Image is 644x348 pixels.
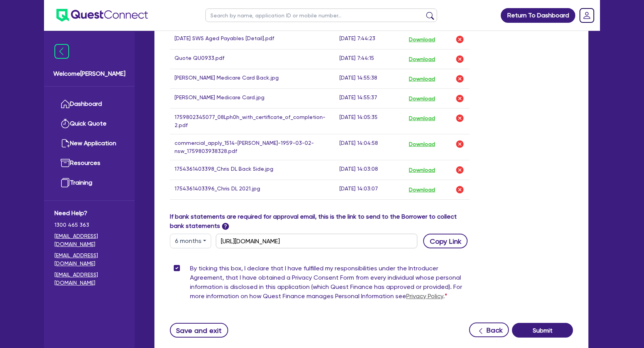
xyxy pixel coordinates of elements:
button: Copy Link [423,234,468,248]
img: delete-icon [455,114,464,123]
span: ? [222,223,229,230]
a: Privacy Policy [406,292,443,300]
button: Download [408,165,436,175]
img: icon-menu-close [54,44,69,59]
button: Dropdown toggle [170,234,211,248]
img: delete-icon [455,74,464,83]
a: [EMAIL_ADDRESS][DOMAIN_NAME] [54,271,124,287]
label: By ticking this box, I declare that I have fulfilled my responsibilities under the Introducer Agr... [190,264,469,304]
a: Training [54,173,124,193]
img: new-application [61,139,70,148]
td: [DATE] 14:55:37 [335,89,404,109]
span: Need Help? [54,209,124,218]
td: 1754361403398_Chris DL Back Side.jpg [170,160,335,180]
button: Download [408,185,436,195]
td: [PERSON_NAME] Medicare Card Back.jpg [170,69,335,89]
img: training [61,178,70,187]
a: Return To Dashboard [501,8,575,23]
img: delete-icon [455,165,464,175]
input: Search by name, application ID or mobile number... [205,8,437,22]
td: 1754361403396_Chris DL 2021.jpg [170,180,335,200]
a: Dashboard [54,94,124,114]
a: Dropdown toggle [577,5,597,25]
button: Download [408,139,436,149]
img: delete-icon [455,54,464,64]
td: [DATE] 14:03:08 [335,160,404,180]
button: Download [408,113,436,123]
td: commercial_apply_1514-[PERSON_NAME]-1959-03-02-nsw_1759803938328.pdf [170,134,335,160]
img: delete-icon [455,35,464,44]
a: New Application [54,134,124,153]
a: [EMAIL_ADDRESS][DOMAIN_NAME] [54,232,124,248]
button: Download [408,34,436,44]
td: [DATE] 14:05:35 [335,109,404,134]
td: [DATE] 14:55:38 [335,69,404,89]
td: [DATE] 14:04:58 [335,134,404,160]
td: [DATE] 14:03:07 [335,180,404,200]
button: Save and exit [170,323,228,338]
td: [DATE] 7:44:23 [335,30,404,49]
img: quest-connect-logo-blue [56,9,148,22]
td: [DATE] SWS Aged Payables [Detail].pdf [170,30,335,49]
button: Download [408,54,436,64]
img: resources [61,158,70,168]
button: Download [408,74,436,84]
a: Quick Quote [54,114,124,134]
td: 1759802345077_08Lph0h_with_certificate_of_completion-2.pdf [170,109,335,134]
img: delete-icon [455,94,464,103]
a: Resources [54,153,124,173]
button: Back [469,323,509,337]
label: If bank statements are required for approval email, this is the link to send to the Borrower to c... [170,212,469,231]
img: delete-icon [455,139,464,149]
td: [PERSON_NAME] Medicare Card.jpg [170,89,335,109]
a: [EMAIL_ADDRESS][DOMAIN_NAME] [54,251,124,268]
button: Submit [512,323,573,338]
span: Welcome [PERSON_NAME] [53,69,125,78]
td: Quote QU0933.pdf [170,49,335,69]
img: delete-icon [455,185,464,194]
img: quick-quote [61,119,70,128]
td: [DATE] 7:44:15 [335,49,404,69]
span: 1300 465 363 [54,221,124,229]
button: Download [408,93,436,104]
